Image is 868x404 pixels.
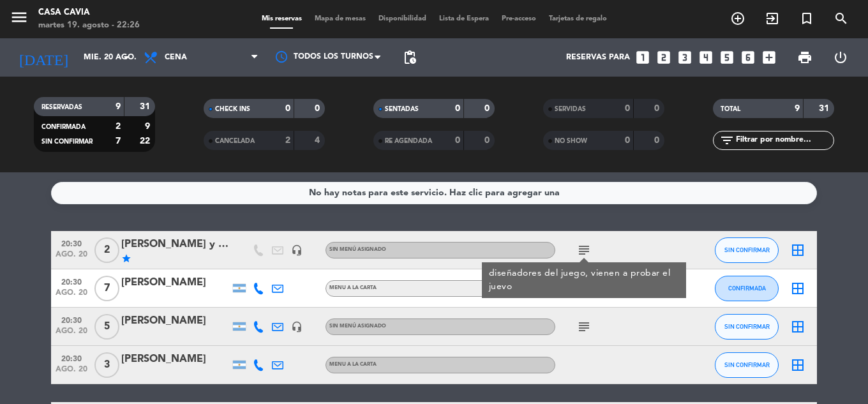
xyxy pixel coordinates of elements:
[56,365,87,380] span: ago. 20
[56,274,87,288] span: 20:30
[291,321,303,333] i: headset_mic
[116,102,121,111] strong: 9
[94,276,119,301] span: 7
[761,49,777,66] i: add_box
[555,106,586,112] span: SERVIDAS
[735,133,834,147] input: Filtrar por nombre...
[730,11,745,26] i: add_circle_outline
[799,11,814,26] i: turned_in_not
[329,247,386,252] span: Sin menú asignado
[255,15,308,22] span: Mis reservas
[308,15,372,22] span: Mapa de mesas
[10,8,29,31] button: menu
[655,49,672,66] i: looks_two
[215,138,255,144] span: CANCELADA
[385,138,432,144] span: RE AGENDADA
[823,38,858,77] div: LOG OUT
[94,237,119,263] span: 2
[765,11,780,26] i: exit_to_app
[329,362,377,367] span: MENU A LA CARTA
[455,104,460,113] strong: 0
[715,314,779,340] button: SIN CONFIRMAR
[372,15,433,22] span: Disponibilidad
[455,136,460,145] strong: 0
[56,236,87,250] span: 20:30
[121,236,230,253] div: [PERSON_NAME] y Sol
[654,136,662,145] strong: 0
[215,106,250,112] span: CHECK INS
[724,246,770,253] span: SIN CONFIRMAR
[719,133,735,148] i: filter_list
[790,243,805,258] i: border_all
[116,122,121,131] strong: 2
[677,49,693,66] i: looks_3
[715,237,779,263] button: SIN CONFIRMAR
[309,186,560,200] div: No hay notas para este servicio. Haz clic para agregar una
[116,137,121,146] strong: 7
[790,319,805,334] i: border_all
[654,104,662,113] strong: 0
[121,351,230,368] div: [PERSON_NAME]
[576,319,592,334] i: subject
[285,104,290,113] strong: 0
[315,104,322,113] strong: 0
[625,136,630,145] strong: 0
[38,6,140,19] div: Casa Cavia
[790,357,805,373] i: border_all
[728,285,766,292] span: CONFIRMADA
[566,53,630,62] span: Reservas para
[489,267,680,294] div: diseñadores del juego, vienen a probar el juevo
[145,122,153,131] strong: 9
[56,288,87,303] span: ago. 20
[94,352,119,378] span: 3
[715,352,779,378] button: SIN CONFIRMAR
[10,8,29,27] i: menu
[41,138,93,145] span: SIN CONFIRMAR
[329,324,386,329] span: Sin menú asignado
[790,281,805,296] i: border_all
[165,53,187,62] span: Cena
[721,106,740,112] span: TOTAL
[724,323,770,330] span: SIN CONFIRMAR
[402,50,417,65] span: pending_actions
[542,15,613,22] span: Tarjetas de regalo
[121,274,230,291] div: [PERSON_NAME]
[285,136,290,145] strong: 2
[719,49,735,66] i: looks_5
[56,327,87,341] span: ago. 20
[634,49,651,66] i: looks_one
[834,11,849,26] i: search
[797,50,812,65] span: print
[625,104,630,113] strong: 0
[555,138,587,144] span: NO SHOW
[495,15,542,22] span: Pre-acceso
[94,314,119,340] span: 5
[484,136,492,145] strong: 0
[41,124,86,130] span: CONFIRMADA
[833,50,848,65] i: power_settings_new
[56,350,87,365] span: 20:30
[795,104,800,113] strong: 9
[10,43,77,71] i: [DATE]
[698,49,714,66] i: looks_4
[576,243,592,258] i: subject
[315,136,322,145] strong: 4
[715,276,779,301] button: CONFIRMADA
[329,285,377,290] span: MENU A LA CARTA
[56,250,87,265] span: ago. 20
[38,19,140,32] div: martes 19. agosto - 22:26
[56,312,87,327] span: 20:30
[724,361,770,368] span: SIN CONFIRMAR
[819,104,832,113] strong: 31
[385,106,419,112] span: SENTADAS
[140,137,153,146] strong: 22
[140,102,153,111] strong: 31
[121,253,131,264] i: star
[121,313,230,329] div: [PERSON_NAME]
[484,104,492,113] strong: 0
[291,244,303,256] i: headset_mic
[119,50,134,65] i: arrow_drop_down
[433,15,495,22] span: Lista de Espera
[740,49,756,66] i: looks_6
[41,104,82,110] span: RESERVADAS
